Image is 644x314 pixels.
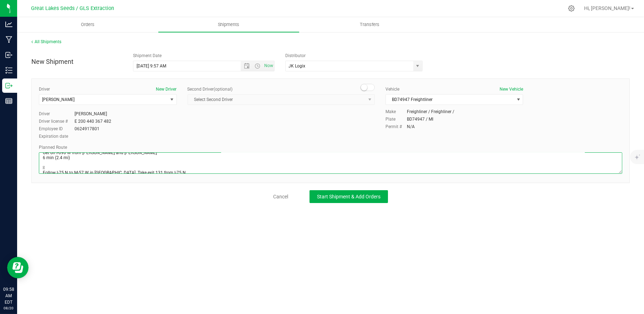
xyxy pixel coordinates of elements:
[71,21,104,28] span: Orders
[31,58,122,65] h4: New Shipment
[31,5,114,11] span: Great Lakes Seeds / GLS Extraction
[39,145,67,150] span: Planned Route
[5,51,12,59] inline-svg: Inbound
[567,5,576,12] div: Manage settings
[251,63,263,69] span: Open the time view
[350,21,389,28] span: Transfers
[299,17,440,32] a: Transfers
[39,126,75,132] label: Employee ID
[17,17,158,32] a: Orders
[3,286,14,305] p: 09:58 AM EDT
[385,123,407,130] label: Permit #
[214,87,233,92] span: (optional)
[188,86,233,92] label: Second Driver
[262,61,275,71] span: Set Current date
[385,108,407,115] label: Make
[386,95,514,105] span: BD74947 Freightliner
[42,97,75,102] span: [PERSON_NAME]
[158,17,300,32] a: Shipments
[500,86,523,92] button: New Vehicle
[31,39,61,44] a: All Shipments
[285,52,306,59] label: Distributor
[5,82,12,89] inline-svg: Outbound
[310,190,388,203] button: Start Shipment & Add Orders
[385,86,399,92] label: Vehicle
[7,257,29,278] iframe: Resource center
[156,86,177,92] button: New Driver
[5,97,12,105] inline-svg: Reports
[407,123,415,130] div: N/A
[5,67,12,74] inline-svg: Inventory
[385,116,407,122] label: Plate
[75,111,107,117] div: [PERSON_NAME]
[39,133,75,140] label: Expiration date
[407,108,454,115] div: Freighliner / Freighliner /
[208,21,249,28] span: Shipments
[413,61,422,71] span: select
[39,111,75,117] label: Driver
[317,194,380,199] span: Start Shipment & Add Orders
[5,36,12,43] inline-svg: Manufacturing
[75,126,99,132] div: 0624917801
[241,63,253,69] span: Open the date view
[286,61,409,71] input: Select
[407,116,433,122] div: BD74947 / MI
[39,86,50,92] label: Driver
[3,305,14,311] p: 08/20
[584,5,630,11] span: Hi, [PERSON_NAME]!
[5,21,12,28] inline-svg: Analytics
[167,95,176,105] span: select
[273,193,288,200] a: Cancel
[75,118,111,125] div: E 200 440 367 482
[133,52,162,59] label: Shipment Date
[514,95,523,105] span: select
[39,118,75,125] label: Driver license #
